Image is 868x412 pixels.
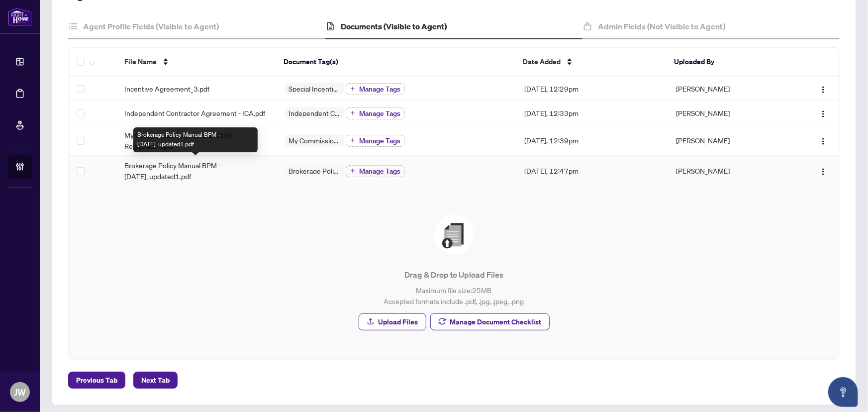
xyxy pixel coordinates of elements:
th: Uploaded By [666,48,785,77]
span: Incentive Agreement_3.pdf [124,83,209,94]
th: File Name [116,48,276,77]
p: Drag & Drop to Upload Files [89,269,819,281]
button: Upload Files [359,313,426,330]
span: Independent Contractor Agreement [285,109,344,116]
span: Manage Tags [359,110,400,117]
span: Manage Tags [359,168,400,175]
td: [DATE], 12:39pm [516,125,668,156]
button: Manage Document Checklist [430,313,550,330]
th: Date Added [515,48,666,77]
button: Open asap [828,377,858,407]
span: File Name [124,56,157,67]
img: Logo [819,86,827,94]
th: Document Tag(s) [276,48,514,77]
span: Special Incentive Agreement [285,85,344,92]
img: Logo [819,110,827,118]
td: [PERSON_NAME] [668,125,788,156]
button: Logo [815,105,831,121]
span: JW [14,385,26,399]
button: Next Tab [133,372,178,389]
span: My Commission Payments and HST Registration [285,137,344,144]
img: logo [8,7,32,26]
td: [PERSON_NAME] [668,101,788,125]
h4: Agent Profile Fields (Visible to Agent) [83,20,219,32]
span: Upload Files [379,314,418,330]
span: Independent Contractor Agreement - ICA.pdf [124,107,265,118]
button: Logo [815,163,831,179]
button: Manage Tags [346,107,405,119]
img: Logo [819,137,827,145]
button: Manage Tags [346,83,405,95]
td: [DATE], 12:33pm [516,101,668,125]
button: Logo [815,81,831,97]
img: File Upload [434,215,474,255]
td: [PERSON_NAME] [668,156,788,186]
p: Maximum file size: 25 MB Accepted formats include .pdf, .jpg, .jpeg, .png [89,285,819,307]
button: Manage Tags [346,165,405,177]
span: plus [350,110,355,115]
span: Previous Tab [76,372,117,388]
td: [DATE], 12:29pm [516,77,668,101]
td: [DATE], 12:47pm [516,156,668,186]
button: Previous Tab [68,372,125,389]
span: plus [350,86,355,91]
span: Manage Tags [359,86,400,93]
span: Brokerage Policy Manual [285,167,344,174]
span: Next Tab [141,372,170,388]
button: Logo [815,132,831,148]
span: Date Added [523,56,561,67]
span: Brokerage Policy Manual BPM - [DATE]_updated1.pdf [124,160,268,182]
td: [PERSON_NAME] [668,77,788,101]
div: Brokerage Policy Manual BPM - [DATE]_updated1.pdf [133,127,258,152]
span: My Commission Payments and HST Registration.pdf [124,129,268,151]
span: File UploadDrag & Drop to Upload FilesMaximum file size:25MBAccepted formats include .pdf, .jpg, ... [81,198,827,347]
span: plus [350,138,355,143]
span: Manage Document Checklist [450,314,542,330]
span: Manage Tags [359,137,400,144]
h4: Documents (Visible to Agent) [341,20,447,32]
h4: Admin Fields (Not Visible to Agent) [598,20,725,32]
img: Logo [819,168,827,176]
button: Manage Tags [346,135,405,147]
span: plus [350,168,355,173]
